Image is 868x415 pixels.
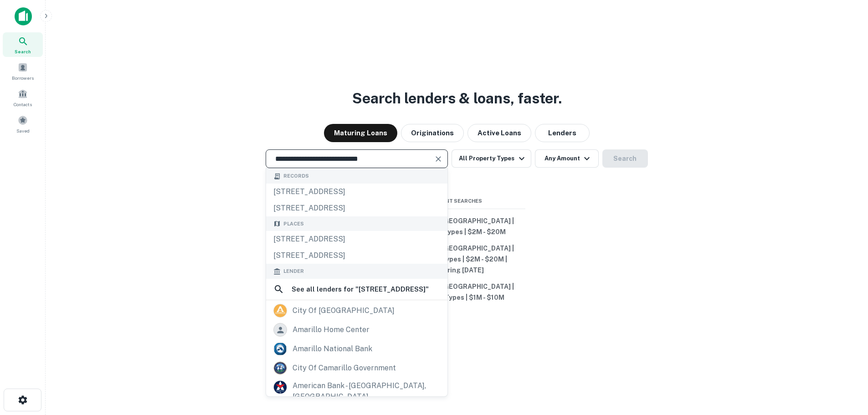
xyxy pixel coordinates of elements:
[14,101,32,108] span: Contacts
[3,32,43,57] a: Search
[274,343,287,355] img: picture
[389,197,525,205] span: Recent Searches
[12,74,34,82] span: Borrowers
[389,213,525,240] button: [US_STATE], [GEOGRAPHIC_DATA] | Retail | All Types | $2M - $20M
[352,87,562,109] h3: Search lenders & loans, faster.
[3,85,43,110] a: Contacts
[266,301,447,320] a: city of [GEOGRAPHIC_DATA]
[266,339,447,359] a: amarillo national bank
[324,124,397,142] button: Maturing Loans
[274,304,287,317] img: picture
[389,240,525,278] button: [US_STATE], [GEOGRAPHIC_DATA] | Retail | All Types | $2M - $20M | Maturing [DATE]
[535,149,599,168] button: Any Amount
[3,112,43,136] a: Saved
[401,124,464,142] button: Originations
[266,200,447,216] div: [STREET_ADDRESS]
[452,149,531,168] button: All Property Types
[293,342,372,356] div: amarillo national bank
[283,220,304,228] span: Places
[16,127,30,134] span: Saved
[274,362,287,374] img: picture
[266,378,447,405] a: american bank - [GEOGRAPHIC_DATA], [GEOGRAPHIC_DATA]
[266,359,447,378] a: city of camarillo government
[389,278,525,306] button: [US_STATE], [GEOGRAPHIC_DATA] | Retail | All Types | $1M - $10M
[266,320,447,339] a: amarillo home center
[293,304,395,318] div: city of [GEOGRAPHIC_DATA]
[283,267,304,275] span: Lender
[293,361,396,375] div: city of camarillo government
[266,247,447,264] div: [STREET_ADDRESS]
[266,231,447,247] div: [STREET_ADDRESS]
[293,323,370,337] div: amarillo home center
[3,59,43,83] a: Borrowers
[266,184,447,200] div: [STREET_ADDRESS]
[15,7,32,26] img: capitalize-icon.png
[293,380,440,402] div: american bank - [GEOGRAPHIC_DATA], [GEOGRAPHIC_DATA]
[822,342,868,386] iframe: Chat Widget
[274,381,287,394] img: picture
[292,284,429,295] h6: See all lenders for " [STREET_ADDRESS] "
[535,124,590,142] button: Lenders
[467,124,531,142] button: Active Loans
[15,48,31,55] span: Search
[432,153,445,165] button: Clear
[283,172,309,180] span: Records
